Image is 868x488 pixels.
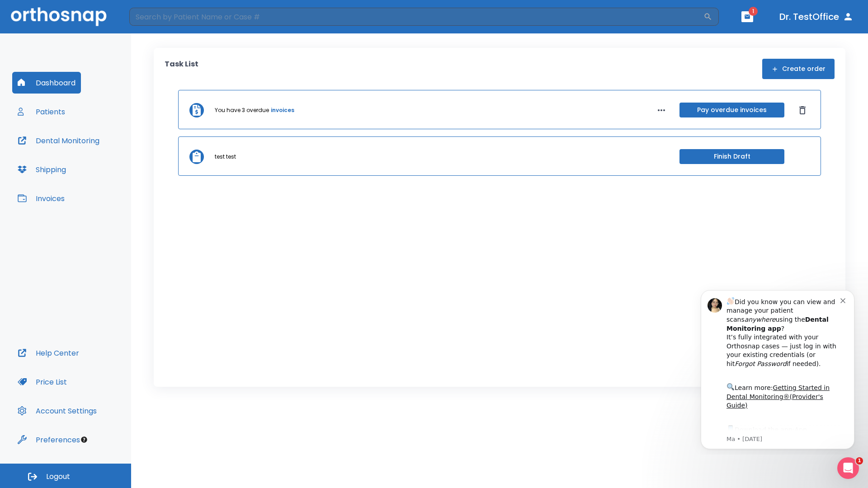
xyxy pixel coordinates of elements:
[679,103,784,117] button: Pay overdue invoices
[12,72,81,94] button: Dashboard
[12,130,105,151] button: Dental Monitoring
[12,159,71,180] button: Shipping
[39,144,120,160] a: App Store
[856,457,863,465] span: 1
[46,472,70,482] span: Logout
[39,142,153,188] div: Download the app: | ​ Let us know if you need help getting started!
[215,153,236,161] p: test test
[795,103,810,117] button: Dismiss
[129,8,703,26] input: Search by Patient Name or Case #
[165,59,198,79] p: Task List
[749,7,758,16] span: 1
[687,282,868,455] iframe: Intercom notifications message
[762,59,835,79] button: Create order
[12,429,85,450] button: Preferences
[679,149,784,164] button: Finish Draft
[11,7,107,26] img: Orthosnap
[12,188,70,209] button: Invoices
[776,9,857,25] button: Dr. TestOffice
[837,457,859,479] iframe: Intercom live chat
[271,106,294,114] a: invoices
[153,14,160,21] button: Dismiss notification
[80,436,88,444] div: Tooltip anchor
[12,101,71,122] button: Patients
[39,153,153,161] p: Message from Ma, sent 7w ago
[12,400,102,422] button: Account Settings
[12,371,72,393] button: Price List
[12,342,85,364] button: Help Center
[215,106,269,114] p: You have 3 overdue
